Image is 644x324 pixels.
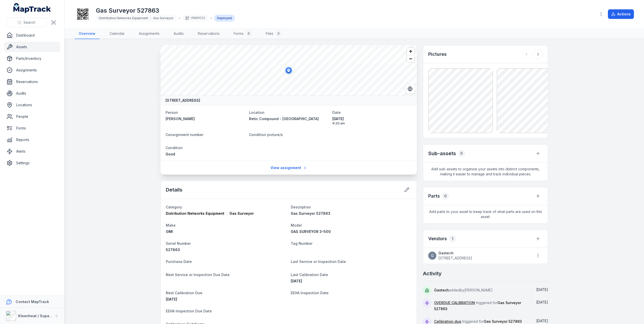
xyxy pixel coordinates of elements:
[428,235,447,242] h3: Vendors
[4,42,60,52] a: Assets
[428,251,528,261] a: GGastech[STREET_ADDRESS]
[536,319,548,323] span: [DATE]
[423,270,442,277] h2: Activity
[291,259,346,264] span: Last Service or Inspection Date
[16,300,49,304] strong: Contact MapTrack
[166,297,177,301] span: [DATE]
[166,146,183,150] span: Condition
[434,300,475,305] a: OVERDUE CALIBRATION
[4,30,60,40] a: Dashboard
[18,314,56,318] strong: Kleenheat / Supagas
[291,291,329,295] span: EEHA Inspection Date
[182,15,208,22] div: VNA00231
[166,223,176,227] span: Make
[230,29,256,39] a: Forms0
[291,229,331,234] span: GAS SURVEYOR 3-500
[166,291,202,295] span: Next Calibration Due
[536,287,548,292] time: 19/09/2025, 10:46:07 am
[4,146,60,156] a: Alerts
[160,45,417,96] canvas: Map
[166,241,191,246] span: Serial Number
[428,193,440,200] h3: Parts
[4,158,60,168] a: Settings
[434,319,461,324] a: Calibration due
[166,297,177,301] time: 19/07/2025, 12:00:00 am
[291,241,312,246] span: Tag Number
[434,301,521,311] span: triggered for
[291,205,311,209] span: Description
[442,193,449,200] div: 0
[428,150,456,157] h2: Sub-assets
[291,273,328,277] span: Last Calibration Date
[4,100,60,110] a: Locations
[275,31,281,37] div: 3
[458,150,465,157] div: 0
[246,31,252,37] div: 0
[434,288,449,292] span: Gastech
[96,7,235,15] h1: Gas Surveyor 527863
[407,48,414,55] button: Zoom in
[4,53,60,64] a: Parts/Inventory
[249,117,319,121] span: Retic Compound - [GEOGRAPHIC_DATA]
[536,300,548,304] time: 19/07/2025, 12:00:00 am
[438,256,472,261] span: [STREET_ADDRESS]
[405,84,415,94] button: Switch to Satellite View
[536,300,548,304] span: [DATE]
[166,98,200,103] strong: [STREET_ADDRESS]
[428,51,447,58] h3: Pictures
[153,16,174,20] span: Gas Surveyor
[536,319,548,323] time: 05/07/2025, 12:00:00 am
[291,211,330,215] span: Gas Surveyor 527863
[431,253,434,258] span: G
[4,135,60,145] a: Reports
[608,9,634,19] button: Actions
[166,110,178,115] span: Person
[4,112,60,122] a: People
[332,121,412,125] span: 6:20 am
[170,29,188,39] a: Audits
[75,29,99,39] a: Overview
[13,3,51,13] a: MapTrack
[99,16,148,20] span: Distribution Networks Equipment
[214,15,235,22] div: Deployed
[4,88,60,98] a: Audits
[23,20,35,25] span: Search
[4,77,60,87] a: Reservations
[484,319,522,323] span: Gas Surveyor 527863
[434,288,493,292] span: added by [PERSON_NAME]
[291,279,302,283] time: 19/07/2024, 12:00:00 am
[229,211,254,216] span: Gas Surveyor
[262,29,285,39] a: Files3
[166,229,173,234] span: GMI
[407,55,414,62] button: Zoom out
[434,319,522,323] span: triggered for
[166,205,182,209] span: Category
[267,163,310,173] a: View assignment
[536,287,548,292] span: [DATE]
[166,248,180,252] span: 527863
[438,251,472,256] strong: Gastech
[449,235,456,242] div: 1
[166,309,212,313] span: EEHA Inspection Due Date
[423,163,548,181] span: Add sub-assets to organise your assets into distinct components, making it easier to manage and t...
[105,29,129,39] a: Calendar
[6,18,47,27] button: Search
[166,116,245,121] a: [PERSON_NAME]
[166,211,224,216] span: Distribution Networks Equipment
[291,279,302,283] span: [DATE]
[332,116,412,121] span: [DATE]
[194,29,224,39] a: Reservations
[249,132,283,137] span: Condition picture/s
[166,186,182,193] h2: Details
[249,116,329,121] a: Retic Compound - [GEOGRAPHIC_DATA]
[4,65,60,75] a: Assignments
[249,110,264,115] span: Location
[4,123,60,133] a: Forms
[291,223,302,227] span: Model
[166,152,175,156] span: Good
[166,259,192,264] span: Purchase Date
[332,116,412,125] time: 15/05/2025, 6:20:21 am
[135,29,164,39] a: Assignments
[332,110,341,115] span: Date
